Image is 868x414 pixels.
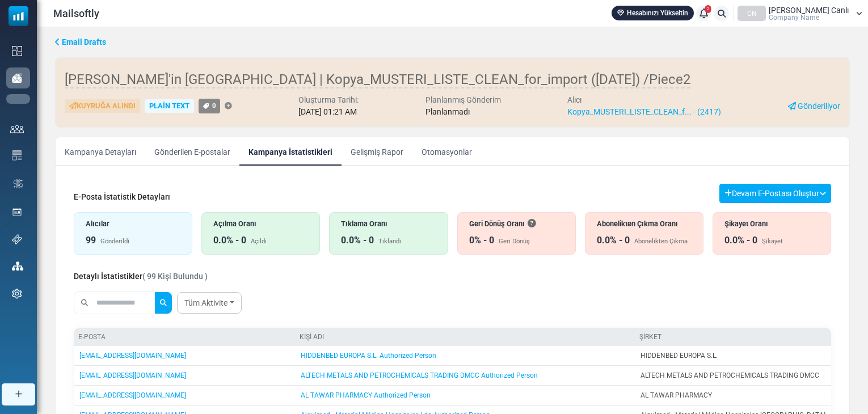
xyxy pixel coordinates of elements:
[425,94,501,106] div: Planlanmış Gönderim
[719,184,831,203] button: Devam E-Postası Oluştur
[301,391,431,399] a: AL TAWAR PHARMACY Authorized Person
[639,333,661,341] a: Şirket
[9,6,28,26] img: mailsoftly_icon_blue_white.svg
[724,234,757,247] div: 0.0% - 0
[74,271,208,282] div: Detaylı İstatistikler
[769,6,849,14] span: [PERSON_NAME] Canlı
[12,289,22,299] img: settings-icon.svg
[425,107,470,116] span: Planlanmadı
[696,6,711,21] a: 2
[12,46,22,56] img: dashboard-icon.svg
[177,292,242,314] a: Tüm Aktivite
[567,107,721,116] a: Kopya_MUSTERI_LISTE_CLEAN_f... - (2417)
[528,219,536,227] i: Bir e-posta alıcısına ulaşamadığında geri döner. Bu, dolu bir gelen kutusu nedeniyle geçici olara...
[469,234,494,247] div: 0% - 0
[612,6,694,20] a: Hesabınızı Yükseltin
[341,234,374,247] div: 0.0% - 0
[65,71,690,88] span: [PERSON_NAME]'in [GEOGRAPHIC_DATA] | Kopya_MUSTERI_LISTE_CLEAN_for_import ([DATE]) /Piece2
[225,103,232,110] a: Etiket Ekle
[567,94,721,106] div: Alıcı
[145,99,194,113] div: Plain Text
[705,5,711,13] span: 2
[298,106,359,118] div: [DATE] 01:21 AM
[10,125,24,133] img: contacts-icon.svg
[12,178,24,191] img: workflow.svg
[79,391,186,399] a: [EMAIL_ADDRESS][DOMAIN_NAME]
[634,237,688,247] div: Abonelikten Çıkma
[412,137,481,166] a: Otomasyonlar
[724,218,819,229] div: Şikayet Oranı
[798,102,840,111] span: Gönderiliyor
[12,150,22,160] img: email-templates-icon.svg
[769,14,819,21] span: Company Name
[378,237,401,247] div: Tıklandı
[762,237,783,247] div: Şikayet
[12,207,22,217] img: landing_pages.svg
[199,99,220,113] a: 0
[300,333,324,341] a: Kişi Adı
[78,333,106,341] a: E-posta
[342,137,412,166] a: Gelişmiş Rapor
[100,237,129,247] div: Gönderildi
[56,137,145,166] a: Kampanya Detayları
[62,37,106,47] span: translation missing: tr.ms_sidebar.email_drafts
[212,102,216,109] span: 0
[12,73,22,83] img: campaigns-icon-active.png
[469,218,564,229] div: Geri Dönüş Oranı
[597,234,630,247] div: 0.0% - 0
[55,36,106,48] a: Email Drafts
[738,6,862,21] a: CN [PERSON_NAME] Canlı Company Name
[239,137,342,166] a: Kampanya İstatistikleri
[142,272,208,281] span: ( 99 Kişi Bulundu )
[251,237,267,247] div: Açıldı
[597,218,692,229] div: Abonelikten Çıkma Oranı
[213,218,308,229] div: Açılma Oranı
[499,237,530,247] div: Geri Dönüş
[738,6,766,21] div: CN
[86,218,180,229] div: Alıcılar
[213,234,246,247] div: 0.0% - 0
[301,352,436,360] a: HIDDENBED EUROPA S.L. Authorized Person
[298,94,359,106] div: Oluşturma Tarihi:
[74,191,170,203] div: E-Posta İstatistik Detayları
[86,234,96,247] div: 99
[79,371,186,379] a: [EMAIL_ADDRESS][DOMAIN_NAME]
[301,371,538,379] a: ALTECH METALS AND PETROCHEMICALS TRADING DMCC Authorized Person
[341,218,436,229] div: Tıklama Oranı
[79,352,186,360] a: [EMAIL_ADDRESS][DOMAIN_NAME]
[65,99,140,113] div: Kuyruğa Alındı
[145,137,239,166] a: Gönderilen E-postalar
[12,234,22,244] img: support-icon.svg
[53,6,99,21] span: Mailsoftly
